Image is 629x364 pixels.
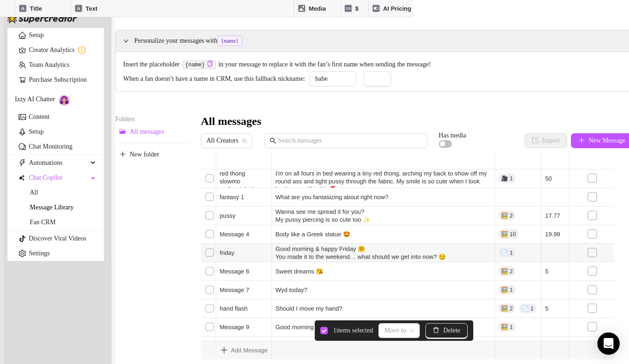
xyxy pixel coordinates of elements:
span: delete [433,327,439,333]
span: Save [371,75,384,83]
span: New folder [130,151,159,158]
article: Folders [115,114,190,124]
input: Search messages [278,136,422,146]
img: AI Chatter [59,92,73,106]
a: Fan CRM [30,219,56,226]
a: Discover Viral Videos [29,235,86,242]
span: Delete [443,327,460,334]
span: plus [578,137,585,143]
article: Has media [439,133,466,138]
a: Content [29,113,49,120]
button: Save [364,71,391,86]
img: Chat Copilot [19,175,25,181]
span: folder-open [119,128,126,135]
span: All Creators [206,134,247,148]
article: 1 items selected [333,325,373,336]
span: Izzy AI Chatter [15,94,55,104]
button: Click to Copy [207,61,213,68]
span: {name} [217,36,242,46]
span: team [242,138,247,143]
span: copy [207,61,213,67]
a: Creator Analytics exclamation-circle [29,43,96,58]
div: Open Intercom Messenger [597,332,620,355]
button: Delete [425,323,468,338]
a: Chat Monitoring [29,143,73,150]
span: Insert the placeholder in your message to replace it with the fan’s first name when sending the m... [123,59,625,70]
span: expanded [123,38,129,44]
a: Settings [29,250,50,257]
span: plus [119,151,126,157]
span: Personalize your messages with [134,36,625,46]
span: thunderbolt [19,159,26,167]
a: Setup [29,128,44,135]
a: All [30,189,38,196]
span: Automations [29,156,88,170]
span: search [270,137,276,144]
span: Chat Copilot [29,170,88,185]
code: {name} [182,60,216,70]
span: When a fan doesn’t have a name in CRM, use this fallback nickname: [123,74,305,84]
span: New Message [589,137,625,144]
a: Team Analytics [29,61,69,68]
span: All messages [130,128,164,136]
h3: All messages [201,114,261,129]
img: logo-BBDzfeDw.svg [7,14,77,23]
button: New folder [115,147,190,162]
a: Purchase Subscription [29,76,87,83]
button: All messages [115,124,190,139]
button: Import [524,133,567,148]
a: Setup [29,32,44,39]
a: Message Library [30,204,73,211]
